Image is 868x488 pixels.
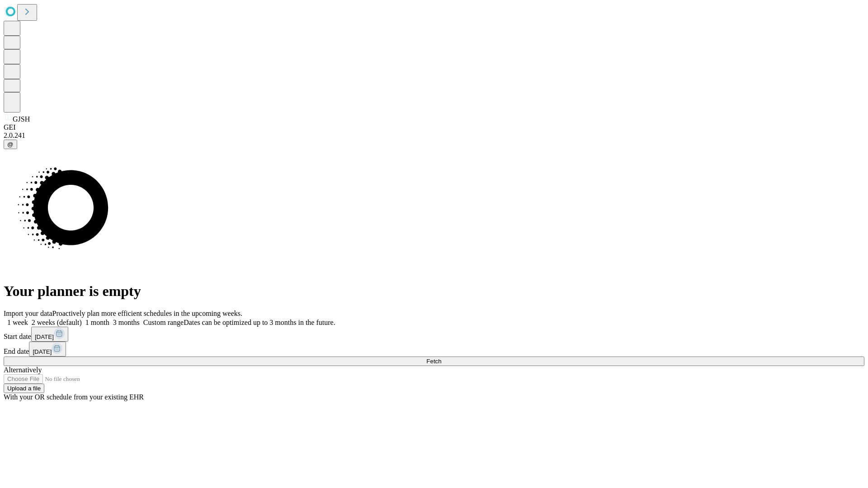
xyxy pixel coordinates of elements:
button: [DATE] [29,342,66,357]
span: [DATE] [33,348,52,355]
button: Upload a file [4,384,44,393]
span: 2 weeks (default) [32,319,82,326]
span: Custom range [143,319,184,326]
span: With your OR schedule from your existing EHR [4,393,144,401]
span: 1 week [7,319,28,326]
span: Fetch [426,358,441,365]
button: [DATE] [31,327,68,342]
button: Fetch [4,357,864,366]
div: GEI [4,123,864,131]
span: @ [7,141,14,148]
span: Dates can be optimized up to 3 months in the future. [184,319,335,326]
button: @ [4,140,17,149]
span: 3 months [113,319,140,326]
span: GJSH [13,115,30,123]
h1: Your planner is empty [4,283,864,300]
span: [DATE] [35,333,54,340]
span: Proactively plan more efficient schedules in the upcoming weeks. [52,310,242,317]
span: 1 month [85,319,109,326]
div: Start date [4,327,864,342]
span: Import your data [4,310,52,317]
div: 2.0.241 [4,131,864,140]
div: End date [4,342,864,357]
span: Alternatively [4,366,42,374]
